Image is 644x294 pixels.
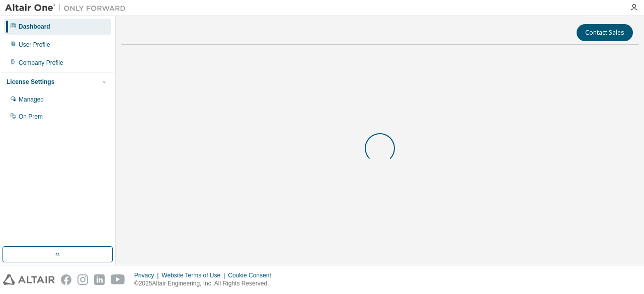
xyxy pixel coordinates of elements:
div: Privacy [134,271,162,279]
p: © 2025 Altair Engineering, Inc. All Rights Reserved. [134,279,277,288]
div: On Prem [19,113,43,121]
div: Managed [19,95,44,104]
div: Website Terms of Use [162,271,228,279]
button: Contact Sales [577,24,633,41]
div: User Profile [19,41,50,49]
img: youtube.svg [111,274,125,285]
div: Dashboard [19,23,50,31]
img: altair_logo.svg [3,274,55,285]
div: Company Profile [19,59,63,67]
img: linkedin.svg [94,274,105,285]
img: Altair One [5,3,131,13]
img: instagram.svg [77,274,88,285]
img: facebook.svg [61,274,71,285]
div: License Settings [7,78,54,86]
div: Cookie Consent [228,271,277,279]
